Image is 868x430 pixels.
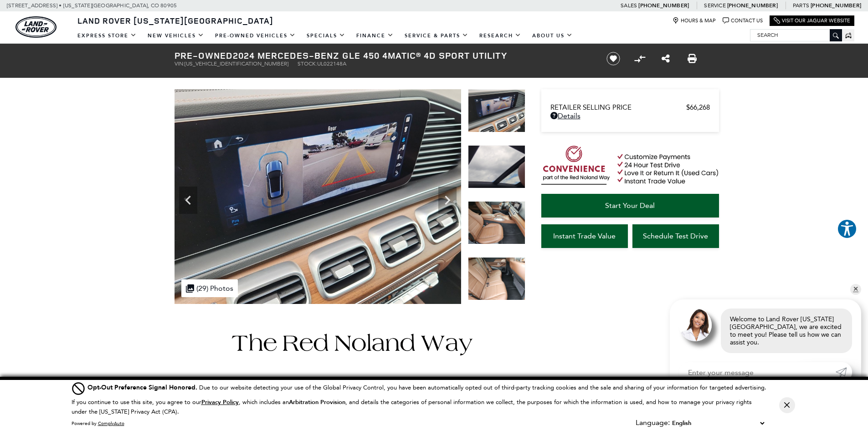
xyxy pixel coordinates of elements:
div: Language: [636,419,670,426]
span: Instant Trade Value [553,232,616,240]
nav: Main Navigation [72,28,578,44]
span: Parts [793,2,809,9]
span: Sales [621,2,637,9]
div: (29) Photos [181,279,238,297]
img: Used 2024 Black Mercedes-Benz GLE 450 image 23 [468,257,525,300]
a: [PHONE_NUMBER] [727,2,778,9]
div: Next [438,187,457,214]
aside: Accessibility Help Desk [837,219,857,241]
a: Print this Pre-Owned 2024 Mercedes-Benz GLE 450 4MATIC® 4D Sport Utility [688,53,697,64]
span: [US_VEHICLE_IDENTIFICATION_NUMBER] [185,61,288,67]
a: Pre-Owned Vehicles [210,28,301,44]
a: Visit Our Jaguar Website [774,17,850,24]
a: New Vehicles [142,28,210,44]
span: UL022148A [317,61,346,67]
a: About Us [527,28,578,44]
a: [PHONE_NUMBER] [638,2,689,9]
a: [STREET_ADDRESS] • [US_STATE][GEOGRAPHIC_DATA], CO 80905 [7,2,177,9]
a: ComplyAuto [98,420,124,426]
strong: Arbitration Provision [289,398,345,406]
a: Specials [301,28,351,44]
strong: Pre-Owned [175,49,233,61]
div: Welcome to Land Rover [US_STATE][GEOGRAPHIC_DATA], we are excited to meet you! Please tell us how... [721,309,852,353]
button: Compare Vehicle [633,52,647,66]
a: Finance [351,28,399,44]
img: Used 2024 Black Mercedes-Benz GLE 450 image 22 [468,201,525,244]
div: Due to our website detecting your use of the Global Privacy Control, you have been automatically ... [87,383,766,392]
input: Search [750,30,842,40]
input: Enter your message [679,362,836,382]
a: land-rover [15,16,56,38]
img: Used 2024 Black Mercedes-Benz GLE 450 image 21 [468,145,525,188]
span: Land Rover [US_STATE][GEOGRAPHIC_DATA] [77,15,273,26]
a: Service & Parts [399,28,474,44]
span: Retailer Selling Price [550,103,686,111]
button: Save vehicle [603,51,623,66]
a: Retailer Selling Price $66,268 [550,103,710,111]
div: Powered by [72,421,124,426]
h1: 2024 Mercedes-Benz GLE 450 4MATIC® 4D Sport Utility [175,51,591,61]
a: Contact Us [723,17,763,24]
img: Land Rover [15,16,56,38]
u: Privacy Policy [201,398,239,406]
a: [PHONE_NUMBER] [811,2,861,9]
span: VIN: [175,61,185,67]
a: Submit [836,362,852,382]
img: Agent profile photo [679,309,712,341]
span: Start Your Deal [605,201,655,210]
div: Previous [179,187,197,214]
span: Service [704,2,725,9]
a: Start Your Deal [541,194,719,218]
a: EXPRESS STORE [72,28,142,44]
span: $66,268 [686,103,710,111]
img: Used 2024 Black Mercedes-Benz GLE 450 image 20 [468,89,525,132]
span: Stock: [298,61,317,67]
a: Land Rover [US_STATE][GEOGRAPHIC_DATA] [72,15,279,26]
span: Opt-Out Preference Signal Honored . [87,383,199,392]
button: Explore your accessibility options [837,219,857,239]
a: Details [550,111,710,120]
a: Research [474,28,527,44]
button: Close Button [779,397,795,413]
a: Share this Pre-Owned 2024 Mercedes-Benz GLE 450 4MATIC® 4D Sport Utility [662,53,670,64]
a: Schedule Test Drive [632,224,719,248]
img: Used 2024 Black Mercedes-Benz GLE 450 image 20 [175,89,461,304]
p: If you continue to use this site, you agree to our , which includes an , and details the categori... [72,399,752,415]
a: Hours & Map [673,17,716,24]
a: Instant Trade Value [541,224,628,248]
span: Schedule Test Drive [643,232,708,240]
select: Language Select [670,418,766,428]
